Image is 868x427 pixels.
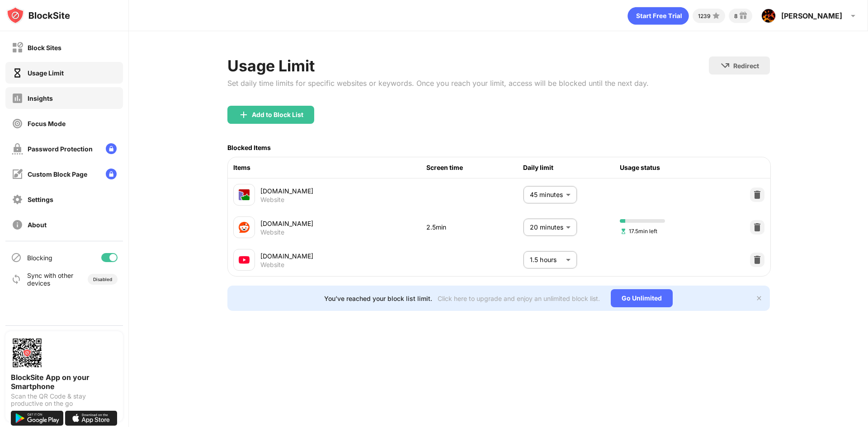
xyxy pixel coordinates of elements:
[227,79,649,88] div: Set daily time limits for specific websites or keywords. Once you reach your limit, access will b...
[627,7,689,25] div: animation
[620,163,717,173] div: Usage status
[12,118,23,129] img: focus-off.svg
[65,411,118,426] img: download-on-the-app-store.svg
[260,228,284,236] div: Website
[738,10,749,21] img: reward-small.svg
[6,6,70,24] img: logo-blocksite.svg
[28,221,47,229] div: About
[227,144,271,151] div: Blocked Items
[28,170,87,178] div: Custom Block Page
[27,272,74,287] div: Sync with other devices
[28,44,61,52] div: Block Sites
[530,255,562,265] p: 1.5 hours
[106,169,117,179] img: lock-menu.svg
[426,163,523,173] div: Screen time
[426,222,523,232] div: 2.5min
[28,196,53,203] div: Settings
[28,94,53,102] div: Insights
[12,42,23,53] img: block-off.svg
[530,190,562,200] p: 45 minutes
[239,222,250,233] img: favicons
[530,222,562,232] p: 20 minutes
[27,254,52,262] div: Blocking
[12,93,23,104] img: insights-off.svg
[260,196,284,204] div: Website
[11,393,118,407] div: Scan the QR Code & stay productive on the go
[227,56,649,75] div: Usage Limit
[28,120,66,127] div: Focus Mode
[28,69,64,77] div: Usage Limit
[12,169,23,180] img: customize-block-page-off.svg
[12,219,23,230] img: about-off.svg
[324,295,432,302] div: You’ve reached your block list limit.
[12,67,23,79] img: time-usage-on.svg
[761,9,776,23] img: ACg8ocJcZC5CdZtfyJCqjburBydOuPiL5VEz5AqWJ_th20y8qIXqwEX7=s96-c
[438,295,600,302] div: Click here to upgrade and enjoy an unlimited block list.
[260,261,284,269] div: Website
[106,143,117,154] img: lock-menu.svg
[781,11,842,20] div: [PERSON_NAME]
[711,10,722,21] img: points-small.svg
[12,194,23,205] img: settings-off.svg
[698,13,711,19] div: 1239
[12,143,23,155] img: password-protection-off.svg
[233,163,427,173] div: Items
[11,252,22,263] img: blocking-icon.svg
[11,411,63,426] img: get-it-on-google-play.svg
[620,227,657,235] span: 17.5min left
[11,274,22,285] img: sync-icon.svg
[755,295,763,302] img: x-button.svg
[239,254,250,265] img: favicons
[260,251,427,261] div: [DOMAIN_NAME]
[11,337,43,369] img: options-page-qr-code.png
[523,163,620,173] div: Daily limit
[734,13,738,19] div: 8
[733,62,759,70] div: Redirect
[11,373,118,391] div: BlockSite App on your Smartphone
[28,145,93,153] div: Password Protection
[239,189,250,200] img: favicons
[252,111,303,118] div: Add to Block List
[93,277,112,282] div: Disabled
[620,228,627,235] img: hourglass-set.svg
[260,219,427,228] div: [DOMAIN_NAME]
[611,289,673,307] div: Go Unlimited
[260,186,427,196] div: [DOMAIN_NAME]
